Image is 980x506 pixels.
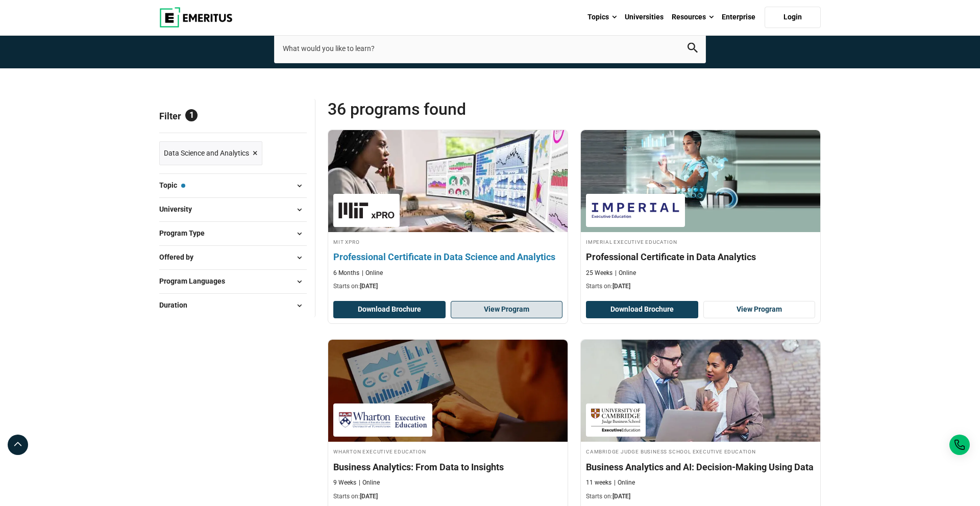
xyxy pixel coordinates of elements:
[159,180,185,191] span: Topic
[159,99,307,133] p: Filter
[591,409,641,432] img: Cambridge Judge Business School Executive Education
[614,478,635,487] p: Online
[612,283,630,290] span: [DATE]
[328,99,574,119] span: 36 Programs found
[362,269,383,277] p: Online
[333,250,562,263] h4: Professional Certificate in Data Science and Analytics
[159,251,202,263] span: Offered by
[333,492,562,501] p: Starts on:
[338,199,395,222] img: MIT xPRO
[586,492,815,501] p: Starts on:
[612,493,630,500] span: [DATE]
[581,130,820,232] img: Professional Certificate in Data Analytics | Online AI and Machine Learning Course
[586,301,698,318] button: Download Brochure
[586,461,815,473] h4: Business Analytics and AI: Decision-Making Using Data
[159,141,262,165] a: Data Science and Analytics ×
[159,275,233,287] span: Program Languages
[159,274,307,289] button: Program Languages
[586,447,815,456] h4: Cambridge Judge Business School Executive Education
[185,109,198,121] span: 1
[359,478,380,487] p: Online
[159,226,307,241] button: Program Type
[765,7,821,28] a: Login
[591,199,680,222] img: Imperial Executive Education
[333,301,446,318] button: Download Brochure
[159,299,195,311] span: Duration
[688,45,698,55] a: search
[159,178,307,193] button: Topic
[333,447,562,456] h4: Wharton Executive Education
[360,493,378,500] span: [DATE]
[159,298,307,313] button: Duration
[586,237,815,246] h4: Imperial Executive Education
[328,340,568,506] a: Business Analytics Course by Wharton Executive Education - October 30, 2025 Wharton Executive Edu...
[159,227,213,239] span: Program Type
[333,478,356,487] p: 9 Weeks
[615,269,636,277] p: Online
[159,204,200,215] span: University
[159,202,307,217] button: University
[338,409,427,432] img: Wharton Executive Education
[586,269,612,277] p: 25 Weeks
[328,130,568,296] a: Data Science and Analytics Course by MIT xPRO - October 16, 2025 MIT xPRO MIT xPRO Professional C...
[333,461,562,473] h4: Business Analytics: From Data to Insights
[159,250,307,265] button: Offered by
[328,340,568,442] img: Business Analytics: From Data to Insights | Online Business Analytics Course
[586,250,815,263] h4: Professional Certificate in Data Analytics
[274,34,706,63] input: search-page
[703,301,816,318] a: View Program
[586,282,815,291] p: Starts on:
[333,282,562,291] p: Starts on:
[451,301,563,318] a: View Program
[688,43,698,55] button: search
[581,340,820,506] a: Business Analytics Course by Cambridge Judge Business School Executive Education - October 30, 20...
[253,146,258,161] span: ×
[164,147,249,159] span: Data Science and Analytics
[333,237,562,246] h4: MIT xPRO
[360,283,378,290] span: [DATE]
[275,111,307,124] a: Reset all
[316,125,580,237] img: Professional Certificate in Data Science and Analytics | Online Data Science and Analytics Course
[586,478,611,487] p: 11 weeks
[581,130,820,296] a: AI and Machine Learning Course by Imperial Executive Education - October 16, 2025 Imperial Execut...
[581,340,820,442] img: Business Analytics and AI: Decision-Making Using Data | Online Business Analytics Course
[333,269,359,277] p: 6 Months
